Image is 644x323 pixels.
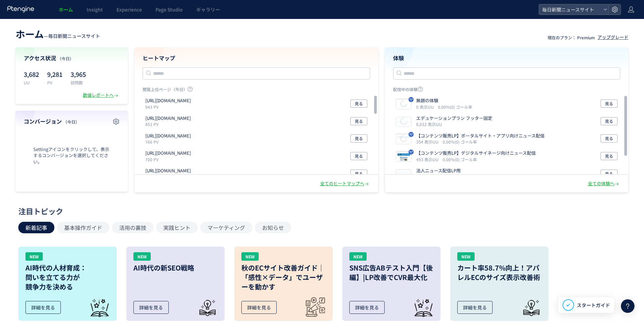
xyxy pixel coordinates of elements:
[24,146,119,165] span: Settingアイコンをクリックして、表示するコンバージョンを選択してください。
[457,252,475,261] div: NEW
[601,117,618,125] button: 見る
[588,180,620,187] div: 全ての体験へ
[605,152,613,160] span: 見る
[457,263,541,282] h3: カート率58.7%向上！アパレルECのサイズ表示改善術
[156,222,198,233] button: 実践ヒント
[145,98,191,104] p: https://mainichi.jp/info
[133,301,169,314] div: 詳細を見る
[350,170,367,178] button: 見る
[540,4,601,15] span: 毎日新聞ニュースサイト
[47,69,62,80] p: 9,281
[416,174,439,180] i: 648 表示UU
[416,139,441,145] i: 354 表示UU
[320,180,370,187] div: 全てのヒートマップへ
[393,54,621,62] h4: 体験
[443,156,477,162] i: 0.00%(0) ゴール率
[548,35,595,40] p: 現在のプラン： Premium
[234,246,333,321] a: NEW秋のECサイト改善ガイド｜「感性×データ」でユーザーを動かす詳細を見る
[601,100,618,108] button: 見る
[450,246,549,321] a: NEWカート率58.7%向上！アパレルECのサイズ表示改善術詳細を見る
[350,152,367,160] button: 見る
[59,6,73,13] span: ホーム
[355,100,363,108] span: 見る
[241,252,259,261] div: NEW
[349,263,434,282] h3: SNS広告ABテスト入門【後編】|LP改善でCVR最大化
[355,152,363,160] span: 見る
[18,246,117,321] a: NEWAI時代の人材育成：問いを立てる力が競争力を決める詳細を見る
[25,301,61,314] div: 詳細を見る
[416,156,441,162] i: 493 表示UU
[577,302,610,309] span: スタートガイド
[443,139,477,145] i: 0.00%(0) ゴール率
[355,170,363,178] span: 見る
[200,222,252,233] button: マーケティング
[416,168,461,174] p: 法人ニュース配信LP用
[255,222,291,233] button: お知らせ
[350,117,367,125] button: 見る
[145,168,191,174] p: https://mainichi.jp/signup/sent-mail
[416,150,536,156] p: 【コンテンツ販売LP】デジタルサイネージ向けニュース配信
[393,86,621,95] p: 配信中の体験
[25,252,43,261] div: NEW
[416,121,442,127] i: 6,632 表示UU
[47,80,62,85] p: PV
[145,115,191,122] p: https://mainichi.jp/pr/digital/t/standard
[18,222,54,233] button: 新着記事
[63,119,79,125] span: （今日）
[416,104,437,110] i: 0 表示UU
[57,222,109,233] button: 基本操作ガイド
[605,100,613,108] span: 見る
[145,139,194,145] p: 766 PV
[24,80,39,85] p: UU
[457,301,493,314] div: 詳細を見る
[597,34,628,41] div: アップグレード
[196,6,220,13] span: ギャラリー
[145,121,194,127] p: 851 PV
[145,104,194,110] p: 943 PV
[71,69,86,80] p: 3,965
[126,246,225,321] a: NEWAI時代の新SEO戦略詳細を見る
[438,104,472,110] i: 0.00%(0) ゴール率
[241,263,326,292] h3: 秋のECサイト改善ガイド｜「感性×データ」でユーザーを動かす
[16,27,100,41] div: —
[143,54,370,62] h4: ヒートマップ
[342,246,441,321] a: NEWSNS広告ABテスト入門【後編】|LP改善でCVR最大化詳細を見る
[133,263,218,273] h3: AI時代の新SEO戦略
[25,263,110,292] h3: AI時代の人材育成： 問いを立てる力が 競争力を決める
[416,98,470,104] p: 無題の体験
[155,6,183,13] span: Page Studio
[57,56,74,61] span: （今日）
[416,133,545,139] p: 【コンテンツ販売LP】ポータルサイト・アプリ向けニュース配信
[87,6,103,13] span: Insight
[241,301,277,314] div: 詳細を見る
[605,134,613,143] span: 見る
[24,54,119,62] h4: アクセス状況
[355,134,363,143] span: 見る
[601,170,618,178] button: 見る
[83,92,119,99] div: 数値レポートへ
[48,33,100,39] span: 毎日新聞ニュースサイト
[145,150,191,156] p: https://mainichi.jp/pr/digital/t/standard/confirm1.html
[16,27,44,41] span: ホーム
[601,134,618,143] button: 見る
[24,69,39,80] p: 3,682
[145,156,194,162] p: 700 PV
[416,115,492,122] p: エデュケーションプラン フッター固定
[116,6,142,13] span: Experience
[349,252,367,261] div: NEW
[145,174,194,180] p: 321 PV
[145,133,191,139] p: https://mainichi.jp/signup/accounts/mypage
[24,117,119,125] h4: コンバージョン
[605,170,613,178] span: 見る
[18,206,622,216] div: 注目トピック
[349,301,385,314] div: 詳細を見る
[350,100,367,108] button: 見る
[143,86,370,95] p: 閲覧上位ページ（今日）
[112,222,153,233] button: 活用の裏技
[355,117,363,125] span: 見る
[605,117,613,125] span: 見る
[71,80,86,85] p: 訪問数
[133,252,151,261] div: NEW
[601,152,618,160] button: 見る
[350,134,367,143] button: 見る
